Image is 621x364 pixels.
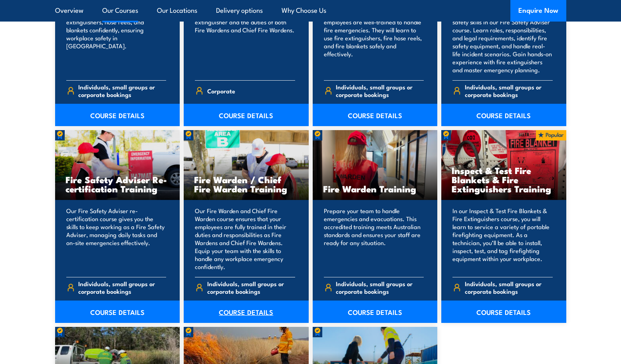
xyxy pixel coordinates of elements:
[55,301,180,323] a: COURSE DETAILS
[452,166,556,193] h3: Inspect & Test Fire Blankets & Fire Extinguishers Training
[65,175,170,193] h3: Fire Safety Adviser Re-certification Training
[78,280,166,295] span: Individuals, small groups or corporate bookings
[324,2,424,74] p: Our Fire Extinguisher and Fire Warden course will ensure your employees are well-trained to handl...
[55,104,180,126] a: COURSE DETAILS
[313,104,438,126] a: COURSE DETAILS
[66,2,167,74] p: Train your team in essential fire safety. Learn to use fire extinguishers, hose reels, and blanke...
[184,301,309,323] a: COURSE DETAILS
[207,85,235,97] span: Corporate
[465,280,553,295] span: Individuals, small groups or corporate bookings
[207,280,295,295] span: Individuals, small groups or corporate bookings
[336,83,424,98] span: Individuals, small groups or corporate bookings
[195,207,295,271] p: Our Fire Warden and Chief Fire Warden course ensures that your employees are fully trained in the...
[66,207,167,271] p: Our Fire Safety Adviser re-certification course gives you the skills to keep working as a Fire Sa...
[465,83,553,98] span: Individuals, small groups or corporate bookings
[452,207,553,271] p: In our Inspect & Test Fire Blankets & Fire Extinguishers course, you will learn to service a vari...
[184,104,309,126] a: COURSE DETAILS
[452,2,553,74] p: Equip your team in [GEOGRAPHIC_DATA] with key fire safety skills in our Fire Safety Adviser cours...
[441,301,566,323] a: COURSE DETAILS
[194,175,298,193] h3: Fire Warden / Chief Fire Warden Training
[323,184,427,193] h3: Fire Warden Training
[336,280,424,295] span: Individuals, small groups or corporate bookings
[313,301,438,323] a: COURSE DETAILS
[324,207,424,271] p: Prepare your team to handle emergencies and evacuations. This accredited training meets Australia...
[441,104,566,126] a: COURSE DETAILS
[78,83,166,98] span: Individuals, small groups or corporate bookings
[195,2,295,74] p: Our Fire Combo Awareness Day includes training on how to use a fire extinguisher and the duties o...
